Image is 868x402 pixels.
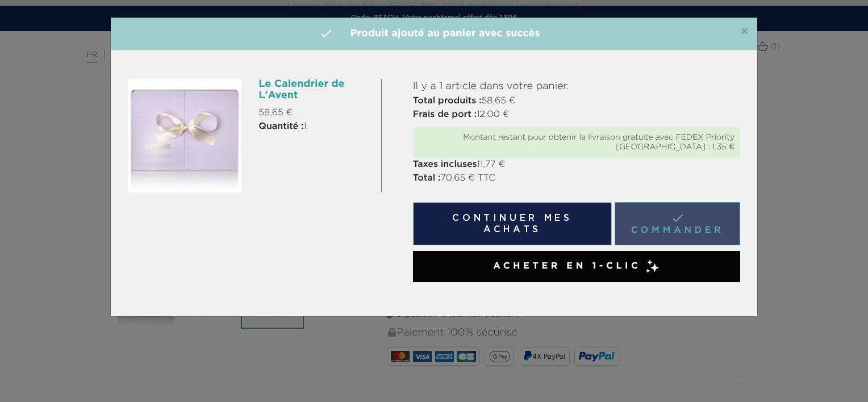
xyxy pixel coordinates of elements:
strong: Frais de port : [413,110,477,119]
span: × [740,25,749,39]
strong: Total : [413,174,441,183]
p: 70,65 € TTC [413,171,740,185]
button: Continuer mes achats [413,202,612,245]
i:  [319,27,333,40]
p: 1 [258,120,372,133]
p: 58,65 € [413,94,740,108]
button: Close [740,25,749,39]
img: Le Calendrier de L'Avent [128,79,241,192]
div: Montant restant pour obtenir la livraison gratuite avec FEDEX Priority [GEOGRAPHIC_DATA] : 1,35 € [419,133,735,152]
strong: Quantité : [258,122,303,131]
strong: Taxes incluses [413,160,477,169]
p: 11,77 € [413,158,740,171]
h4: Produit ajouté au panier avec succès [119,26,749,41]
h6: Le Calendrier de L'Avent [258,79,372,102]
p: 12,00 € [413,108,740,122]
p: 58,65 € [258,106,372,120]
a: Commander [615,202,740,245]
strong: Total produits : [413,97,482,106]
p: Il y a 1 article dans votre panier. [413,79,740,94]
